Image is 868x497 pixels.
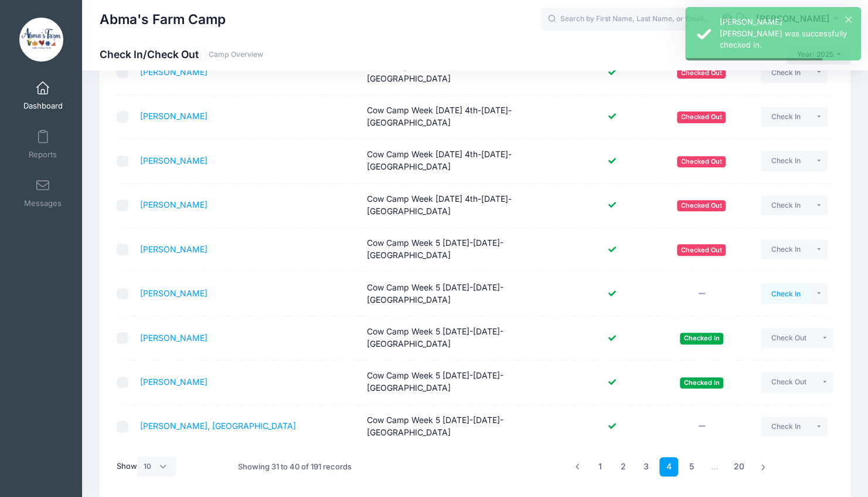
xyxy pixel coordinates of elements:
input: Search by First Name, Last Name, or Email... [540,8,716,31]
span: Checked In [680,333,723,344]
button: [PERSON_NAME] [748,6,850,33]
button: Check In [761,151,811,171]
span: Checked Out [677,156,726,167]
span: Messages [24,198,62,208]
img: Abma's Farm Camp [19,18,63,62]
a: 4 [659,457,679,476]
a: 1 [591,457,610,476]
a: 5 [682,457,702,476]
div: Showing 31 to 40 of 191 records [238,454,352,481]
td: Cow Camp Week [DATE] 4th-[DATE]- [GEOGRAPHIC_DATA] [361,95,576,139]
td: Cow Camp Week 5 [DATE]-[DATE]- [GEOGRAPHIC_DATA] [361,272,576,316]
a: [PERSON_NAME] [140,288,207,298]
span: Reports [29,150,57,160]
a: [PERSON_NAME] [140,333,207,343]
a: [PERSON_NAME] [140,200,207,209]
button: Check Out [761,372,816,392]
td: Cow Camp Week 5 [DATE]-[DATE]- [GEOGRAPHIC_DATA] [361,405,576,448]
select: Show [137,457,176,476]
button: Check In [761,195,811,215]
a: Dashboard [15,75,71,116]
a: 3 [636,457,656,476]
td: Cow Camp Week 5 [DATE]-[DATE]- [GEOGRAPHIC_DATA] [361,316,576,360]
span: Checked Out [677,67,726,79]
a: [PERSON_NAME] [140,155,207,165]
td: Cow Camp Week [DATE] 4th-[DATE]- [GEOGRAPHIC_DATA] [361,184,576,228]
td: Cow Camp Week 5 [DATE]-[DATE]- [GEOGRAPHIC_DATA] [361,228,576,272]
span: Checked Out [677,200,726,211]
a: [PERSON_NAME] [140,111,207,121]
a: [PERSON_NAME] [140,244,207,254]
a: Camp Overview [209,50,263,59]
span: Checked Out [677,111,726,123]
a: [PERSON_NAME] [140,377,207,387]
h1: Abma's Farm Camp [100,6,226,33]
td: Cow Camp Week [DATE] 4th-[DATE]- [GEOGRAPHIC_DATA] [361,139,576,183]
a: 2 [614,457,633,476]
span: Checked In [680,377,723,388]
a: Reports [15,124,71,165]
span: Checked Out [677,244,726,255]
span: Dashboard [23,101,63,111]
a: [PERSON_NAME], [GEOGRAPHIC_DATA] [140,421,296,431]
button: × [845,16,852,23]
a: 20 [728,457,750,476]
a: [PERSON_NAME] [140,67,207,77]
button: Check Out [761,328,816,348]
td: Cow Camp Week [DATE] 4th-[DATE]- [GEOGRAPHIC_DATA] [361,50,576,94]
label: Show [117,457,176,476]
button: Check In [761,239,811,259]
button: Check In [761,107,811,127]
h1: Check In/Check Out [100,48,263,60]
button: Check In [761,417,811,437]
td: Cow Camp Week 5 [DATE]-[DATE]- [GEOGRAPHIC_DATA] [361,360,576,404]
a: Messages [15,173,71,214]
button: Check In [761,62,811,82]
button: Check In [761,283,811,303]
div: [PERSON_NAME] [PERSON_NAME] was successfully checked in. [720,16,852,51]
